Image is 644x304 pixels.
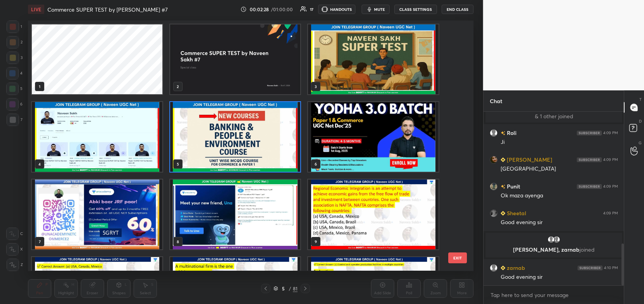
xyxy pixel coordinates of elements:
div: Ok maza ayenga [501,192,618,200]
h6: [PERSON_NAME] [505,155,552,164]
img: 17598335539WJXZ1.pdf [308,102,439,172]
div: / [289,286,291,291]
img: 989233cf820a46f4a9670d5cd7dfa2f7.jpg [490,183,498,190]
button: End Class [442,5,473,14]
p: Chat [484,91,508,111]
div: grid [484,112,624,286]
p: [PERSON_NAME], zarnab [490,247,618,253]
div: Z [7,259,23,271]
div: 4:10 PM [604,266,618,270]
div: 5 [6,83,23,95]
img: 4P8fHbbgJtejmAAAAAElFTkSuQmCC [577,184,602,189]
div: 2 [7,36,23,48]
div: 4 [6,67,23,79]
div: X [6,243,23,256]
img: no-rating-badge.077c3623.svg [501,185,505,189]
p: G [639,140,642,146]
button: CLASS SETTINGS [394,5,437,14]
div: 6 [6,98,23,111]
h4: Commerce SUPER TEST by [PERSON_NAME] #7 [47,6,168,13]
img: 17598335539WJXZ1.pdf [308,24,439,94]
span: mute [374,7,385,12]
div: 17 [310,7,313,11]
img: 82b6dd7e3f78477184de5a8f8799a28c.jpg [490,209,498,217]
p: T [639,97,642,102]
div: grid [28,21,460,271]
img: Learner_Badge_beginner_1_8b307cf2a0.svg [501,266,505,270]
img: 17598335539WJXZ1.pdf [308,180,439,249]
img: 17598335539WJXZ1.pdf [170,102,301,172]
div: 3 [7,52,23,64]
span: joined [580,246,595,253]
img: Learner_Badge_beginner_1_8b307cf2a0.svg [501,211,505,216]
img: 17598335539WJXZ1.pdf [32,180,162,249]
h6: Punit [505,182,520,190]
div: 5 [280,286,287,291]
img: 17598335539WJXZ1.pdf [170,180,301,249]
img: 17598335539WJXZ1.pdf [32,102,162,172]
img: cd5a9f1d1321444b9a7393d5ef26527c.jpg [490,156,498,164]
div: C [6,228,23,240]
img: default.png [547,236,555,244]
div: Good evening sir [501,273,618,281]
div: Ji [501,138,618,146]
div: 4:09 PM [603,184,618,189]
img: a747c16e-a369-11f0-9b56-aa3e23464dfb.jpg [170,24,301,94]
img: 4P8fHbbgJtejmAAAAAElFTkSuQmCC [577,157,602,162]
button: mute [362,5,390,14]
div: 81 [293,285,298,292]
div: 4:09 PM [603,157,618,162]
img: no-rating-badge.077c3623.svg [501,131,505,135]
div: 4:09 PM [603,131,618,135]
div: [GEOGRAPHIC_DATA] [501,165,618,173]
div: LIVE [28,5,44,14]
img: Learner_Badge_beginner_1_8b307cf2a0.svg [501,157,505,162]
p: D [639,118,642,124]
div: Good evening sir [501,219,618,226]
h6: zarnab [505,264,525,272]
button: EXIT [448,252,467,263]
div: 7 [7,114,23,126]
img: default.png [490,264,498,272]
h6: Sheetal [505,209,526,217]
img: 4P8fHbbgJtejmAAAAAElFTkSuQmCC [578,266,602,270]
div: 4:09 PM [603,211,618,216]
img: default.png [553,236,560,244]
h6: Roli [505,129,517,137]
img: default.png [490,129,498,137]
img: 4P8fHbbgJtejmAAAAAElFTkSuQmCC [577,131,602,135]
p: & 1 other joined [490,113,618,119]
button: HANDOUTS [318,5,355,14]
div: 1 [7,21,22,33]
